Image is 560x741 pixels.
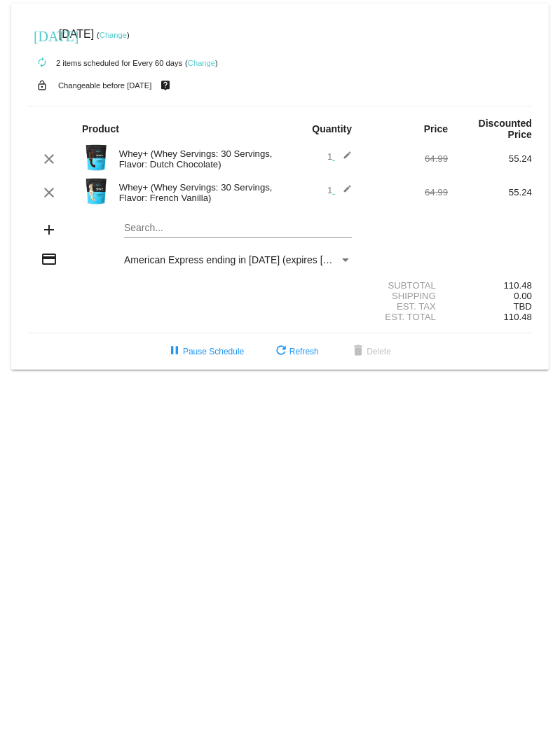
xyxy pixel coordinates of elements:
strong: Price [424,123,448,134]
mat-icon: clear [41,151,57,167]
mat-icon: refresh [273,343,289,360]
img: Image-1-Carousel-Whey-2lb-Vanilla-no-badge-Transp.png [82,177,110,205]
input: Search... [124,223,352,234]
span: TBD [514,301,532,312]
div: 64.99 [364,153,448,164]
small: 2 items scheduled for Every 60 days [28,59,182,67]
div: Subtotal [364,280,448,291]
mat-icon: autorenew [34,55,50,71]
mat-icon: [DATE] [34,27,50,43]
div: 55.24 [448,153,532,164]
strong: Discounted Price [479,118,532,140]
div: Shipping [364,291,448,301]
a: Change [188,59,215,67]
div: Whey+ (Whey Servings: 30 Servings, Flavor: Dutch Chocolate) [112,148,280,169]
mat-icon: clear [41,184,57,201]
mat-icon: edit [335,151,352,167]
small: ( ) [97,31,130,39]
div: 64.99 [364,187,448,198]
mat-icon: credit_card [41,251,57,268]
span: American Express ending in [DATE] (expires [CREDIT_CARD_DATA]) [124,254,429,265]
div: Est. Tax [364,301,448,312]
span: 1 [327,151,352,162]
span: Pause Schedule [166,347,244,356]
mat-select: Payment Method [124,254,352,265]
span: 110.48 [504,312,532,322]
strong: Quantity [312,123,352,134]
span: Refresh [273,347,319,356]
div: 110.48 [448,280,532,291]
button: Pause Schedule [155,339,255,364]
small: Changeable before [DATE] [58,81,152,90]
img: Image-1-Carousel-Whey-2lb-Dutch-Chocolate-no-badge-Transp.png [82,144,110,172]
mat-icon: live_help [157,76,174,95]
span: 0.00 [514,291,532,301]
div: 55.24 [448,187,532,198]
small: ( ) [185,59,218,67]
mat-icon: add [41,221,57,238]
span: Delete [350,347,391,356]
button: Refresh [261,339,330,364]
mat-icon: delete [350,343,367,360]
button: Delete [339,339,402,364]
strong: Product [82,123,119,134]
mat-icon: lock_open [34,76,50,95]
div: Whey+ (Whey Servings: 30 Servings, Flavor: French Vanilla) [112,182,280,203]
div: Est. Total [364,312,448,322]
span: 1 [327,185,352,195]
mat-icon: edit [335,184,352,201]
a: Change [100,31,127,39]
mat-icon: pause [166,343,183,360]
